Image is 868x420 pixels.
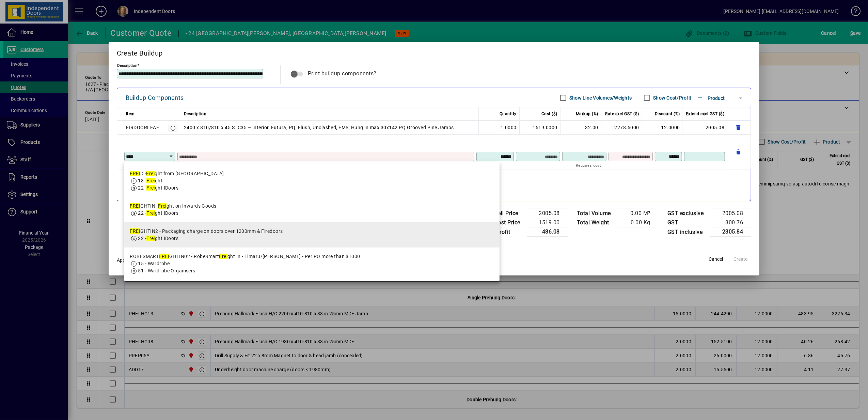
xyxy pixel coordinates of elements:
[541,110,557,118] span: Cost ($)
[576,161,601,169] mat-hint: Requires cost
[655,110,680,118] span: Discount (%)
[652,94,691,101] label: Show Cost/Profit
[130,171,140,176] em: FREI
[479,121,520,134] td: 1.0000
[710,227,751,237] td: 2305.84
[146,185,155,191] em: Frei
[573,209,618,218] td: Total Volume
[604,123,639,132] div: 2278.5000
[138,185,178,191] span: 22 - ght IDoors
[146,171,155,176] em: Frei
[605,110,639,118] span: Rate excl GST ($)
[705,253,727,266] button: Cancel
[138,210,178,216] span: 22 - ght IDoors
[126,110,135,118] span: Item
[476,218,527,227] td: Total Cost Price
[126,123,159,132] div: FIRDOORLEAF
[664,209,711,218] td: GST exclusive
[138,268,195,273] span: 51 - Wardrobe Organisers
[184,110,207,118] span: Description
[561,121,601,134] td: 32.00
[733,256,747,263] span: Create
[117,63,137,68] mat-label: Description
[130,170,224,177] div: D - ght from [GEOGRAPHIC_DATA]
[109,42,760,62] h2: Create Buildup
[124,280,499,312] mat-option: ROBESMARTFREIGHTIN01 - RobeSmart Freight In - Timaru/Cromwell - Per PO less than $1000
[527,227,568,237] td: 486.08
[124,165,499,197] mat-option: FREID - Freight from Timaru
[664,218,711,227] td: GST
[146,178,155,183] em: Frei
[308,70,377,77] span: Print buildup components?
[117,257,129,263] span: Apply
[146,210,155,216] em: Frei
[130,228,140,234] em: FREI
[527,218,568,227] td: 1519.00
[181,121,479,134] td: 2400 x 810/810 x 45 STC35 – Interior, Futura, PQ, Flush, Unclashed, FMS, Hung in max 30x142 PQ Gr...
[124,247,499,280] mat-option: ROBESMARTFREIGHTIN02 - RobeSmart Freight In - Timaru/Cromwell - Per PO more than $1000
[710,209,751,218] td: 2005.08
[124,197,499,222] mat-option: FREIGHTIN - Freight on Inwards Goods
[642,121,683,134] td: 12.0000
[130,203,140,209] em: FREI
[683,121,728,134] td: 2005.08
[527,209,568,218] td: 2005.08
[522,123,557,132] div: 1519.0000
[130,228,283,235] div: GHTIN2 - Packaging charge on doors over 1200mm & Firedoors
[500,110,517,118] span: Quantity
[159,254,169,259] em: FREI
[573,218,618,227] td: Total Weight
[146,236,155,241] em: Frei
[476,209,527,218] td: Total Sell Price
[219,254,227,259] em: Frei
[729,253,751,266] button: Create
[130,202,216,210] div: GHTIN - ght on Inwards Goods
[710,218,751,227] td: 300.76
[618,218,659,227] td: 0.00 Kg
[576,110,598,118] span: Markup (%)
[568,94,632,101] label: Show Line Volumes/Weights
[664,227,711,237] td: GST inclusive
[618,209,659,218] td: 0.00 M³
[138,261,170,266] span: 15 - Wardrobe
[126,92,184,103] div: Buildup Components
[686,110,725,118] span: Extend excl GST ($)
[138,236,178,241] span: 22 - ght IDoors
[124,222,499,247] mat-option: FREIGHTIN2 - Packaging charge on doors over 1200mm & Firedoors
[476,227,527,237] td: Gross Profit
[130,253,360,260] div: ROBESMART GHTIN02 - RobeSmart ght In - Timaru/[PERSON_NAME] - Per PO more than $1000
[138,178,162,183] span: 18 - ght
[709,256,723,263] span: Cancel
[158,203,167,209] em: Frei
